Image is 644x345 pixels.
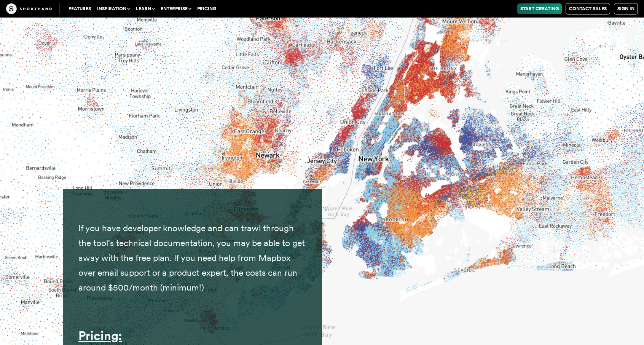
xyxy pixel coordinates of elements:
[78,223,305,293] span: If you have developer knowledge and can trawl through the tool's technical documentation, you may...
[6,3,52,14] img: The Craft
[517,3,562,14] a: Start Creating
[158,3,194,14] button: Enterprise
[614,3,638,14] a: Sign in
[133,3,158,14] button: Learn
[65,3,94,14] a: Features
[194,3,219,14] a: Pricing
[78,328,122,343] a: Pricing:
[566,3,610,14] a: Contact Sales
[94,3,133,14] button: Inspiration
